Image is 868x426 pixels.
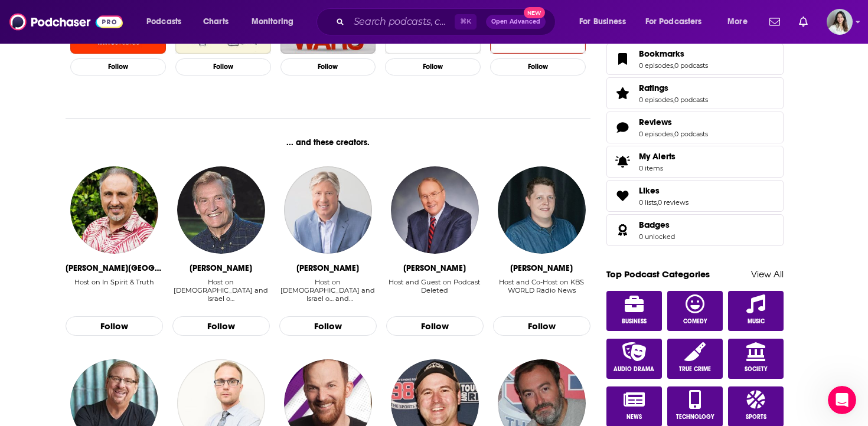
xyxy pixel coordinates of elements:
[70,58,166,76] button: Follow
[203,14,229,30] span: Charts
[614,366,654,373] span: Audio Drama
[727,14,748,30] span: More
[606,77,784,109] span: Ratings
[639,130,673,138] a: 0 episodes
[66,316,163,336] button: Follow
[606,180,784,212] span: Likes
[745,366,768,373] span: Society
[674,61,708,70] a: 0 podcasts
[645,14,702,30] span: For Podcasters
[391,166,478,254] img: James Dobson
[676,414,714,421] span: Technology
[728,291,784,331] a: Music
[667,339,723,379] a: True Crime
[606,214,784,246] span: Badges
[639,164,676,172] span: 0 items
[674,130,708,138] a: 0 podcasts
[719,12,762,31] button: open menu
[606,43,784,75] span: Bookmarks
[579,14,626,30] span: For Business
[349,12,455,31] input: Search podcasts, credits, & more...
[639,48,684,59] span: Bookmarks
[639,61,673,70] a: 0 episodes
[626,414,642,421] span: News
[611,188,634,204] a: Likes
[138,12,197,31] button: open menu
[606,268,710,280] a: Top Podcast Categories
[493,316,590,336] button: Follow
[639,219,670,230] span: Badges
[639,185,660,196] span: Likes
[486,15,546,29] button: Open AdvancedNew
[493,278,590,294] div: Host and Co-Host on KBS WORLD Radio News
[177,166,265,254] img: Adrian Rogers
[296,263,359,273] div: Robert Morris
[673,96,674,104] span: ,
[639,151,676,162] span: My Alerts
[658,198,688,207] a: 0 reviews
[172,316,270,336] button: Follow
[146,14,181,30] span: Podcasts
[746,414,766,421] span: Sports
[74,278,154,303] div: Host on In Spirit & Truth
[827,9,853,35] img: User Profile
[673,130,674,138] span: ,
[606,146,784,178] a: My Alerts
[765,12,785,32] a: Show notifications dropdown
[674,96,708,104] a: 0 podcasts
[611,153,634,170] span: My Alerts
[639,198,657,207] a: 0 lists
[70,166,158,254] img: J.D. Farag
[611,222,634,238] a: Badges
[611,119,634,136] a: Reviews
[639,83,668,93] span: Ratings
[639,83,708,93] a: Ratings
[491,19,540,25] span: Open Advanced
[172,278,270,303] div: Host on [DEMOGRAPHIC_DATA] and Israel o…
[794,12,812,32] a: Show notifications dropdown
[498,166,585,254] img: Jim Bulley
[386,278,484,303] div: Host and Guest on Podcast Deleted
[639,117,708,127] a: Reviews
[279,278,377,303] div: Host on Holy Scriptures and Israel o… and Gateway Church's Podcast
[611,85,634,101] a: Ratings
[667,291,723,331] a: Comedy
[657,198,658,207] span: ,
[639,117,672,127] span: Reviews
[490,58,586,76] button: Follow
[828,386,856,414] iframe: Intercom live chat
[66,137,590,148] div: ... and these creators.
[606,339,662,379] a: Audio Drama
[66,263,163,273] div: J.D. Farag
[611,51,634,67] a: Bookmarks
[639,232,675,241] a: 0 unlocked
[639,48,708,59] a: Bookmarks
[639,185,688,196] a: Likes
[386,316,484,336] button: Follow
[252,14,293,30] span: Monitoring
[639,96,673,104] a: 0 episodes
[679,366,711,373] span: True Crime
[190,263,252,273] div: Adrian Rogers
[606,291,662,331] a: Business
[524,7,545,18] span: New
[386,278,484,294] div: Host and Guest on Podcast Deleted
[827,9,853,35] span: Logged in as clara.belmonte
[639,219,675,230] a: Badges
[284,166,371,254] img: Robert Morris
[638,12,719,31] button: open menu
[385,58,481,76] button: Follow
[728,339,784,379] a: Society
[606,112,784,143] span: Reviews
[9,11,123,33] img: Podchaser - Follow, Share and Rate Podcasts
[673,61,674,70] span: ,
[493,278,590,303] div: Host and Co-Host on KBS WORLD Radio News
[571,12,641,31] button: open menu
[279,278,377,303] div: Host on [DEMOGRAPHIC_DATA] and Israel o… and [DEMOGRAPHIC_DATA]'s Podcast
[510,263,573,273] div: Jim Bulley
